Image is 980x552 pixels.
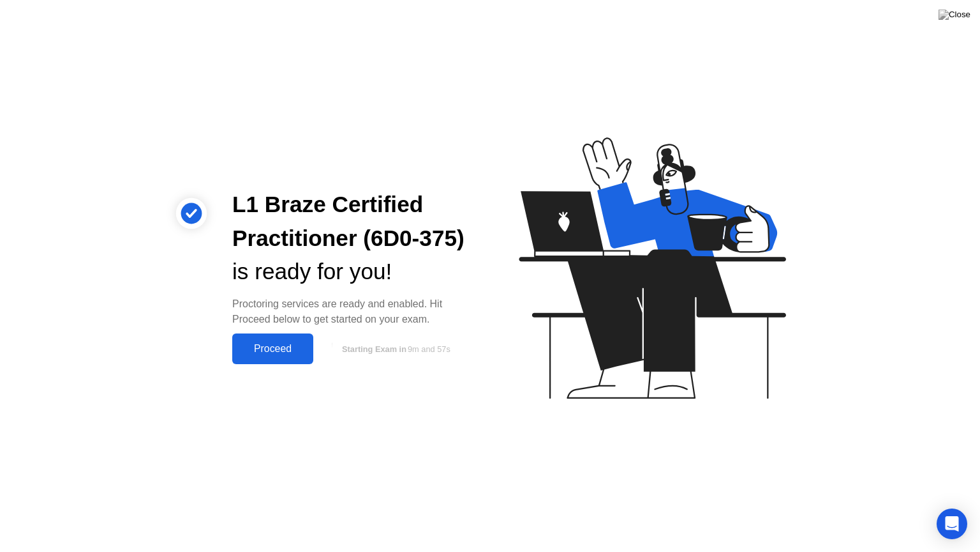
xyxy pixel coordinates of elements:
[232,188,470,256] div: L1 Braze Certified Practitioner (6D0-375)
[939,10,970,20] img: Close
[232,255,470,289] div: is ready for you!
[320,337,470,361] button: Starting Exam in9m and 57s
[408,344,450,354] span: 9m and 57s
[937,509,967,539] div: Open Intercom Messenger
[232,296,470,327] div: Proctoring services are ready and enabled. Hit Proceed below to get started on your exam.
[232,333,313,364] button: Proceed
[236,343,309,355] div: Proceed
